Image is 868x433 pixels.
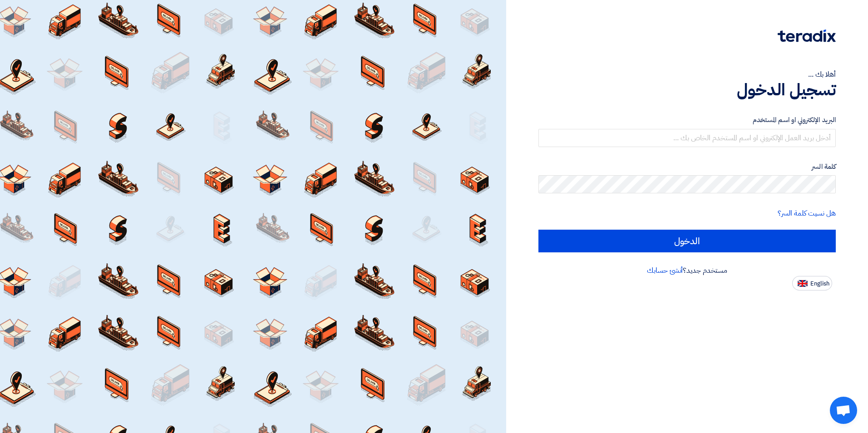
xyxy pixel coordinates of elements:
[778,208,836,219] a: هل نسيت كلمة السر؟
[538,162,836,172] label: كلمة السر
[792,276,832,290] button: English
[538,265,836,276] div: مستخدم جديد؟
[538,69,836,80] div: أهلا بك ...
[830,397,857,424] div: Open chat
[798,280,808,287] img: en-US.png
[778,30,836,42] img: Teradix logo
[810,280,829,287] span: English
[538,80,836,100] h1: تسجيل الدخول
[538,129,836,147] input: أدخل بريد العمل الإلكتروني او اسم المستخدم الخاص بك ...
[538,115,836,125] label: البريد الإلكتروني او اسم المستخدم
[538,230,836,252] input: الدخول
[647,265,683,276] a: أنشئ حسابك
